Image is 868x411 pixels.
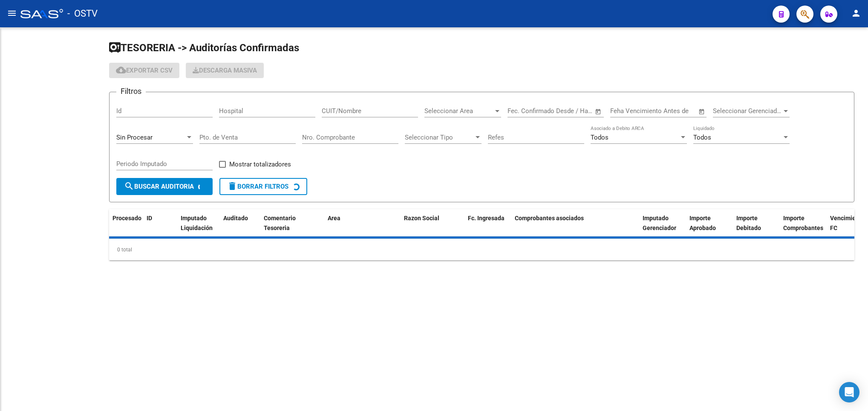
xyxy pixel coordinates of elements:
[109,209,143,237] datatable-header-cell: Procesado
[116,85,146,97] h3: Filtros
[591,134,608,141] span: Todos
[260,209,324,237] datatable-header-cell: Comentario Tesoreria
[7,8,17,18] mat-icon: menu
[147,215,152,222] span: ID
[116,65,126,75] mat-icon: cloud_download
[713,107,782,115] span: Seleccionar Gerenciador
[67,4,98,23] span: - OSTV
[697,107,707,117] button: Open calendar
[515,215,584,222] span: Comprobantes asociados
[851,8,861,18] mat-icon: person
[186,63,264,78] app-download-masive: Descarga masiva de comprobantes (adjuntos)
[424,107,493,115] span: Seleccionar Area
[839,382,859,402] div: Open Intercom Messenger
[830,215,865,231] span: Vencimiento FC
[116,178,213,195] button: Buscar Auditoria
[143,209,177,237] datatable-header-cell: ID
[109,239,854,260] div: 0 total
[220,209,260,237] datatable-header-cell: Auditado
[186,63,264,78] button: Descarga Masiva
[401,209,464,237] datatable-header-cell: Razon Social
[464,209,511,237] datatable-header-cell: Fc. Ingresada
[124,183,194,190] span: Buscar Auditoria
[511,209,639,237] datatable-header-cell: Comprobantes asociados
[404,215,439,222] span: Razon Social
[508,107,535,115] input: Start date
[264,215,296,231] span: Comentario Tesoreria
[594,107,603,117] button: Open calendar
[124,181,134,191] mat-icon: search
[783,215,823,231] span: Importe Comprobantes
[639,209,686,237] datatable-header-cell: Imputado Gerenciador
[689,215,716,231] span: Importe Aprobado
[324,209,388,237] datatable-header-cell: Area
[328,215,340,222] span: Area
[116,134,153,141] span: Sin Procesar
[177,209,220,237] datatable-header-cell: Imputado Liquidación
[219,178,307,195] button: Borrar Filtros
[405,134,474,141] span: Seleccionar Tipo
[686,209,733,237] datatable-header-cell: Importe Aprobado
[229,159,291,169] span: Mostrar totalizadores
[116,67,173,74] span: Exportar CSV
[112,215,141,222] span: Procesado
[109,42,299,54] span: TESORERIA -> Auditorías Confirmadas
[468,215,505,222] span: Fc. Ingresada
[733,209,780,237] datatable-header-cell: Importe Debitado
[543,107,584,115] input: End date
[227,181,237,191] mat-icon: delete
[736,215,761,231] span: Importe Debitado
[643,215,676,231] span: Imputado Gerenciador
[780,209,827,237] datatable-header-cell: Importe Comprobantes
[109,63,179,78] button: Exportar CSV
[223,215,248,222] span: Auditado
[181,215,213,231] span: Imputado Liquidación
[227,183,288,190] span: Borrar Filtros
[193,67,257,74] span: Descarga Masiva
[693,134,711,141] span: Todos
